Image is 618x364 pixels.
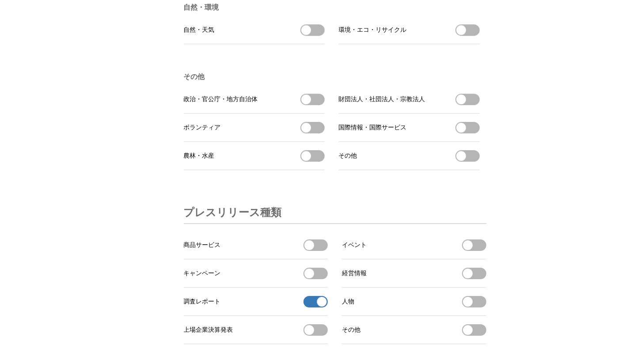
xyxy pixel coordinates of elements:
span: キャンペーン [184,269,221,277]
span: 農林・水産 [184,152,215,160]
h3: その他 [184,72,480,82]
span: イベント [342,241,367,249]
span: 人物 [342,298,354,306]
span: 財団法人・社団法人・宗教法人 [339,95,425,103]
span: その他 [339,152,357,160]
span: 上場企業決算発表 [184,326,233,334]
span: 商品サービス [184,241,221,249]
span: 調査レポート [184,298,221,306]
span: その他 [342,326,360,334]
span: 国際情報・国際サービス [339,124,407,132]
span: 政治・官公庁・地方自治体 [184,95,258,103]
span: 経営情報 [342,269,367,277]
span: ボランティア [184,124,221,132]
h3: 自然・環境 [184,3,480,12]
span: 自然・天気 [184,26,215,34]
h3: プレスリリース種類 [184,202,282,223]
span: 環境・エコ・リサイクル [339,26,407,34]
